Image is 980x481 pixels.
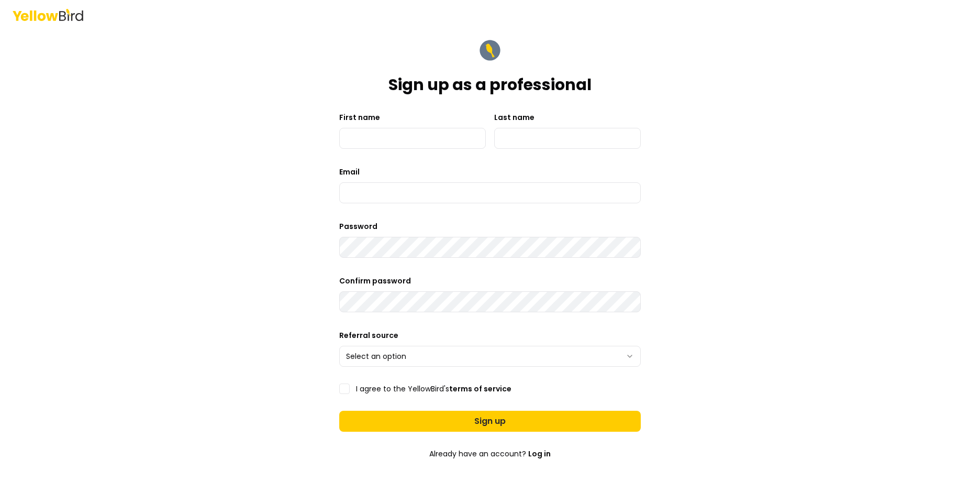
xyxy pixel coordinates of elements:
a: terms of service [449,384,511,394]
button: Sign up [339,411,641,432]
label: First name [339,112,380,123]
a: Log in [528,449,551,459]
label: Email [339,167,360,177]
p: Already have an account? [339,449,641,459]
h1: Sign up as a professional [388,75,592,94]
label: Password [339,221,377,232]
label: Confirm password [339,276,411,286]
label: Referral source [339,330,398,341]
label: Last name [494,112,534,123]
label: I agree to the YellowBird's [356,385,511,392]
